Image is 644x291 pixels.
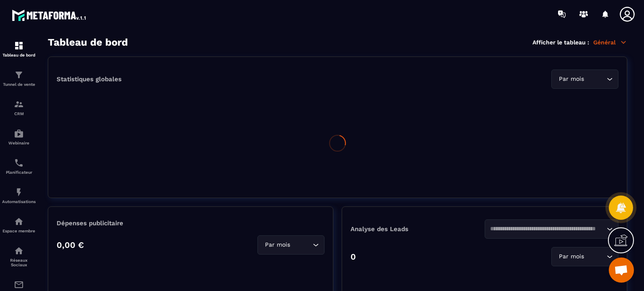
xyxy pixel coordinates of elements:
[14,216,24,227] img: automations
[292,240,311,250] input: Search for option
[351,252,356,262] p: 0
[14,246,24,256] img: social-network
[2,93,36,122] a: formationformationCRM
[14,70,24,80] img: formation
[57,75,122,83] p: Statistiques globales
[2,141,36,145] p: Webinaire
[14,158,24,168] img: scheduler
[2,82,36,87] p: Tunnel de vente
[2,229,36,233] p: Espace membre
[2,53,36,57] p: Tableau de bord
[2,258,36,267] p: Réseaux Sociaux
[14,187,24,197] img: automations
[2,239,36,273] a: social-networksocial-networkRéseaux Sociaux
[2,122,36,152] a: automationsautomationsWebinaire
[14,41,24,51] img: formation
[609,258,634,283] a: Ouvrir le chat
[14,129,24,139] img: automations
[2,34,36,64] a: formationformationTableau de bord
[2,152,36,181] a: schedulerschedulerPlanificateur
[485,219,619,239] div: Search for option
[48,36,128,48] h3: Tableau de bord
[257,235,325,255] div: Search for option
[12,8,87,23] img: logo
[2,199,36,204] p: Automatisations
[2,181,36,210] a: automationsautomationsAutomatisations
[593,39,627,46] p: Général
[2,64,36,93] a: formationformationTunnel de vente
[551,70,618,89] div: Search for option
[557,252,586,261] span: Par mois
[557,75,586,84] span: Par mois
[532,39,589,46] p: Afficher le tableau :
[2,210,36,239] a: automationsautomationsEspace membre
[2,170,36,175] p: Planificateur
[57,240,84,250] p: 0,00 €
[490,224,605,234] input: Search for option
[351,225,485,233] p: Analyse des Leads
[14,99,24,109] img: formation
[586,252,605,261] input: Search for option
[57,219,325,227] p: Dépenses publicitaire
[2,111,36,116] p: CRM
[551,247,618,266] div: Search for option
[14,280,24,290] img: email
[263,240,292,250] span: Par mois
[586,75,605,84] input: Search for option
